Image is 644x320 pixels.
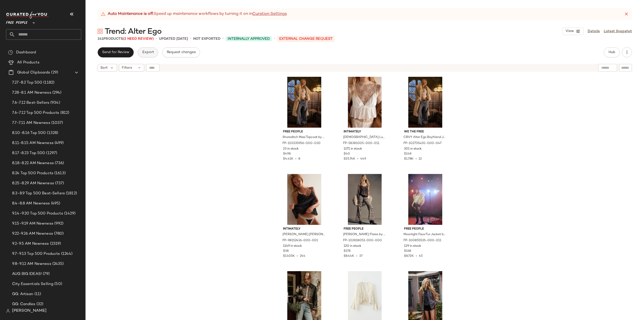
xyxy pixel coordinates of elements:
span: Moonlight Faux Fur Jacket by Free People in White, Size: XS [404,232,446,237]
span: [DEMOGRAPHIC_DATA] Lux Layering Top by Intimately at Free People in White, Size: XS [343,135,386,140]
span: FP-58381005-000-011 [343,141,379,146]
span: Shoreditch Maxi Topcoat by Free People in Green, Size: M [283,135,325,140]
span: • [222,36,224,42]
span: 45 [419,255,423,258]
span: 9.7-9.13 Top 500 Products [12,251,60,257]
img: 102735420_047_f [400,77,451,128]
span: • [156,36,157,42]
span: • [190,36,191,42]
p: Not Exported [193,36,220,42]
span: (1297) [45,150,57,156]
span: $40 [344,152,350,156]
span: 141 [98,37,103,41]
span: (79) [42,271,50,277]
span: 8.18-8.22 AM Newness [12,160,54,166]
span: (29) [50,70,58,76]
span: GG: Candles [12,301,35,307]
span: (1613) [53,170,66,176]
span: 7.27-8.2 Top 500 [12,80,42,86]
span: FP-100855535-000-011 [404,238,441,243]
span: FP-98152416-000-001 [283,238,318,243]
span: $1.78K [404,157,414,161]
button: Hub [604,47,620,57]
span: 8 [298,157,300,161]
span: 301 in stock [404,147,422,151]
span: [PERSON_NAME] [PERSON_NAME] by Intimately at Free People in Black, Size: S [283,232,325,237]
img: 98152416_001_a [279,174,330,225]
span: 449 [360,157,366,161]
span: Send for Review [102,50,129,54]
img: 102818051_000_0 [340,174,390,225]
span: (1244) [60,251,73,257]
span: (1037) [50,120,63,126]
span: 37 [359,255,363,258]
span: • [414,157,419,161]
span: [PERSON_NAME] [12,308,47,314]
img: svg%3e [98,29,103,34]
span: (736) [54,160,64,166]
span: 12 [419,157,422,161]
span: 23 in stock [283,147,299,151]
span: Free People [344,227,386,231]
span: (1812) [65,191,77,196]
span: • [274,36,275,42]
span: 9.14-9.20 Top 500 Products [12,211,63,217]
span: • [354,255,359,258]
span: Sort [100,65,108,70]
span: Internally Approved [228,36,270,42]
span: 7.6-7.12 Best-Sellers [12,100,49,106]
span: (32) [35,301,44,307]
span: FP-102818051-000-000 [343,238,382,243]
span: (2 Need Review) [123,37,154,41]
img: 103335956_030_0 [279,77,330,128]
span: Request changes [167,50,196,54]
a: Details [588,29,600,34]
span: 8.24 Top 500 Products [12,170,53,176]
span: [PERSON_NAME] Flares by Free People, Size: US 4 [343,232,386,237]
span: • [295,255,300,258]
span: Trend: Alter Ego [105,27,162,37]
span: 129 in stock [404,244,421,248]
div: Products [98,36,154,42]
span: Dashboard [16,50,36,55]
span: FP-102735420-000-047 [404,141,441,146]
span: $25.74K [344,157,355,161]
span: Global Clipboards [17,70,50,76]
span: Hub [608,50,615,54]
span: 7.28-8.1 AM Newness [12,90,51,96]
img: 58381005_011_u [340,77,390,128]
span: Free People [404,227,447,231]
span: Filters [122,65,132,70]
span: $8.44K [344,255,354,258]
span: (2319) [49,241,61,247]
span: View [565,29,574,33]
span: $168 [404,249,411,254]
span: Export [142,50,154,54]
span: 1149 in stock [283,244,302,248]
span: 9.2-9.5 AM Newness [12,241,49,247]
span: • [355,157,360,161]
span: (812) [59,110,69,116]
span: (495) [50,201,60,206]
span: 7.7-7.11 AM Newness [12,120,50,126]
div: Speed up maintenance workflows by turning it on in [101,11,287,17]
img: svg%3e [6,309,10,313]
span: AUG BIG IDEAS! [12,271,42,277]
img: cfy_white_logo.C9jOOHJF.svg [6,12,49,19]
span: 8.10-8.16 Top 500 [12,130,46,136]
span: 8.4-8.8 AM Newness [12,201,50,206]
span: $13.05K [283,255,295,258]
span: Intimately [344,130,386,134]
span: (992) [53,221,64,227]
span: (934) [49,100,60,106]
span: (780) [53,231,64,237]
span: (499) [54,140,64,146]
span: Free People [6,17,28,26]
span: 244 [300,255,305,258]
span: $178 [344,249,350,254]
span: (737) [54,181,64,186]
span: Free People [283,130,326,134]
span: 9.15-9.19 AM Newness [12,221,53,227]
span: 8.17-8.23 Top 500 [12,150,45,156]
span: 1271 in stock [344,147,362,151]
